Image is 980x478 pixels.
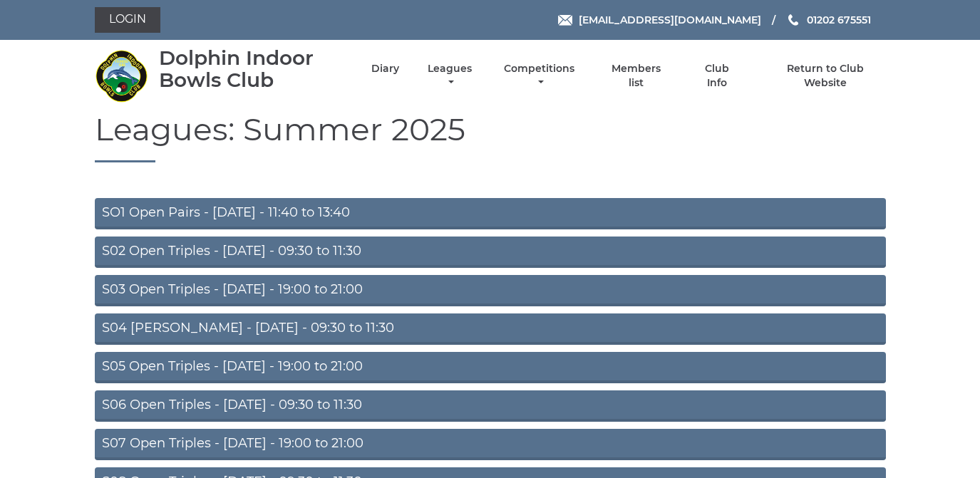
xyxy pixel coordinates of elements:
[95,352,886,383] a: S05 Open Triples - [DATE] - 19:00 to 21:00
[558,12,761,28] a: Email [EMAIL_ADDRESS][DOMAIN_NAME]
[603,62,669,90] a: Members list
[371,62,399,76] a: Diary
[95,112,886,162] h1: Leagues: Summer 2025
[95,275,886,306] a: S03 Open Triples - [DATE] - 19:00 to 21:00
[424,62,475,90] a: Leagues
[558,15,572,26] img: Email
[95,390,886,422] a: S06 Open Triples - [DATE] - 09:30 to 11:30
[807,14,871,26] span: 01202 675551
[501,62,579,90] a: Competitions
[694,62,741,90] a: Club Info
[95,198,886,229] a: SO1 Open Pairs - [DATE] - 11:40 to 13:40
[95,429,886,460] a: S07 Open Triples - [DATE] - 19:00 to 21:00
[95,237,886,268] a: S02 Open Triples - [DATE] - 09:30 to 11:30
[579,14,761,26] span: [EMAIL_ADDRESS][DOMAIN_NAME]
[95,49,148,103] img: Dolphin Indoor Bowls Club
[786,12,871,28] a: Phone us 01202 675551
[765,62,885,90] a: Return to Club Website
[95,7,160,33] a: Login
[159,47,346,91] div: Dolphin Indoor Bowls Club
[95,313,886,345] a: S04 [PERSON_NAME] - [DATE] - 09:30 to 11:30
[788,14,798,26] img: Phone us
